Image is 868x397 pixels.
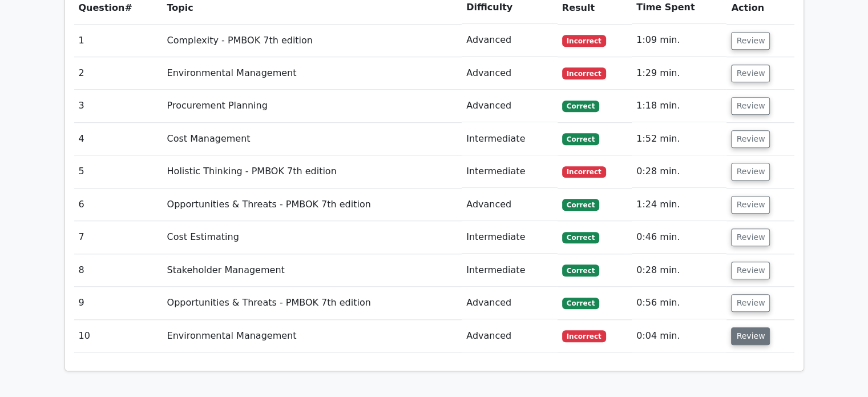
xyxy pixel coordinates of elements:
[562,35,606,46] span: Incorrect
[74,189,163,221] td: 6
[163,287,462,319] td: Opportunities & Threats - PMBOK 7th edition
[163,57,462,90] td: Environmental Management
[462,155,558,188] td: Intermediate
[632,123,726,155] td: 1:52 min.
[79,2,125,13] span: Question
[632,90,726,122] td: 1:18 min.
[562,199,599,210] span: Correct
[462,57,558,90] td: Advanced
[562,67,606,79] span: Incorrect
[731,196,770,214] button: Review
[163,155,462,188] td: Holistic Thinking - PMBOK 7th edition
[462,123,558,155] td: Intermediate
[731,97,770,115] button: Review
[462,320,558,352] td: Advanced
[462,90,558,122] td: Advanced
[731,130,770,148] button: Review
[163,189,462,221] td: Opportunities & Threats - PMBOK 7th edition
[562,330,606,342] span: Incorrect
[632,287,726,319] td: 0:56 min.
[163,24,462,57] td: Complexity - PMBOK 7th edition
[562,264,599,276] span: Correct
[632,155,726,188] td: 0:28 min.
[74,155,163,188] td: 5
[74,57,163,90] td: 2
[462,254,558,287] td: Intermediate
[462,24,558,57] td: Advanced
[163,320,462,352] td: Environmental Management
[74,221,163,254] td: 7
[562,166,606,178] span: Incorrect
[731,294,770,312] button: Review
[74,254,163,287] td: 8
[632,320,726,352] td: 0:04 min.
[731,163,770,181] button: Review
[74,90,163,122] td: 3
[731,65,770,82] button: Review
[632,57,726,90] td: 1:29 min.
[731,32,770,50] button: Review
[163,90,462,122] td: Procurement Planning
[562,133,599,145] span: Correct
[562,101,599,112] span: Correct
[632,254,726,287] td: 0:28 min.
[462,287,558,319] td: Advanced
[74,287,163,319] td: 9
[731,228,770,246] button: Review
[74,24,163,57] td: 1
[163,123,462,155] td: Cost Management
[74,123,163,155] td: 4
[163,254,462,287] td: Stakeholder Management
[632,24,726,57] td: 1:09 min.
[562,232,599,243] span: Correct
[74,320,163,352] td: 10
[632,189,726,221] td: 1:24 min.
[632,221,726,254] td: 0:46 min.
[731,327,770,345] button: Review
[462,189,558,221] td: Advanced
[731,262,770,279] button: Review
[462,221,558,254] td: Intermediate
[562,298,599,309] span: Correct
[163,221,462,254] td: Cost Estimating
